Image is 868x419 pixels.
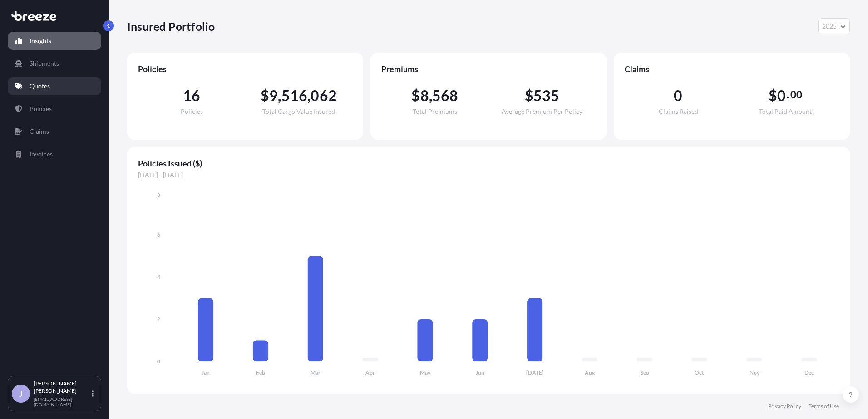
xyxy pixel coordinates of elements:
[818,18,850,34] button: Year Selector
[307,88,311,103] span: ,
[311,369,321,376] tspan: Mar
[8,32,101,50] a: Insights
[30,36,51,45] p: Insights
[502,108,582,115] span: Average Premium Per Policy
[526,369,544,376] tspan: [DATE]
[311,88,337,103] span: 062
[34,380,90,395] p: [PERSON_NAME] [PERSON_NAME]
[777,88,786,103] span: 0
[30,150,53,159] p: Invoices
[157,273,160,280] tspan: 4
[432,88,459,103] span: 568
[138,63,352,74] span: Policies
[759,108,812,115] span: Total Paid Amount
[533,88,560,103] span: 535
[278,88,281,103] span: ,
[127,19,215,34] p: Insured Portfolio
[183,88,200,103] span: 16
[281,88,308,103] span: 516
[413,108,457,115] span: Total Premiums
[695,369,704,376] tspan: Oct
[8,54,101,73] a: Shipments
[769,88,777,103] span: $
[261,88,269,103] span: $
[411,88,420,103] span: $
[525,88,533,103] span: $
[804,369,814,376] tspan: Dec
[8,77,101,95] a: Quotes
[269,88,278,103] span: 9
[256,369,265,376] tspan: Feb
[19,389,23,398] span: J
[157,358,160,365] tspan: 0
[30,82,50,91] p: Quotes
[674,88,682,103] span: 0
[202,369,210,376] tspan: Jan
[420,88,429,103] span: 8
[585,369,595,376] tspan: Aug
[809,403,839,410] a: Terms of Use
[822,22,837,31] span: 2025
[790,91,802,98] span: 00
[768,403,801,410] a: Privacy Policy
[8,100,101,118] a: Policies
[659,108,698,115] span: Claims Raised
[157,316,160,322] tspan: 2
[30,104,52,113] p: Policies
[381,63,596,74] span: Premiums
[625,63,839,74] span: Claims
[365,369,375,376] tspan: Apr
[30,127,49,136] p: Claims
[138,158,839,169] span: Policies Issued ($)
[641,369,649,376] tspan: Sep
[8,145,101,163] a: Invoices
[420,369,431,376] tspan: May
[750,369,760,376] tspan: Nov
[787,91,789,98] span: .
[138,171,839,180] span: [DATE] - [DATE]
[157,191,160,198] tspan: 8
[429,88,432,103] span: ,
[34,396,90,407] p: [EMAIL_ADDRESS][DOMAIN_NAME]
[157,231,160,238] tspan: 6
[30,59,59,68] p: Shipments
[476,369,484,376] tspan: Jun
[262,108,335,115] span: Total Cargo Value Insured
[181,108,203,115] span: Policies
[8,122,101,141] a: Claims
